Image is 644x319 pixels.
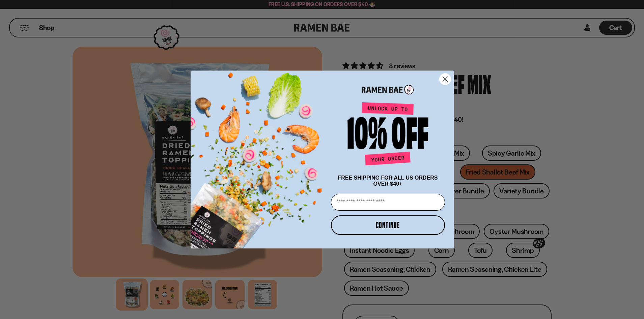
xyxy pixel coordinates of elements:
[346,102,430,168] img: Unlock up to 10% off
[439,73,451,85] button: Close dialog
[191,65,328,248] img: ce7035ce-2e49-461c-ae4b-8ade7372f32c.png
[362,84,414,95] img: Ramen Bae Logo
[338,175,438,187] span: FREE SHIPPING FOR ALL US ORDERS OVER $40+
[331,215,445,235] button: CONTINUE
